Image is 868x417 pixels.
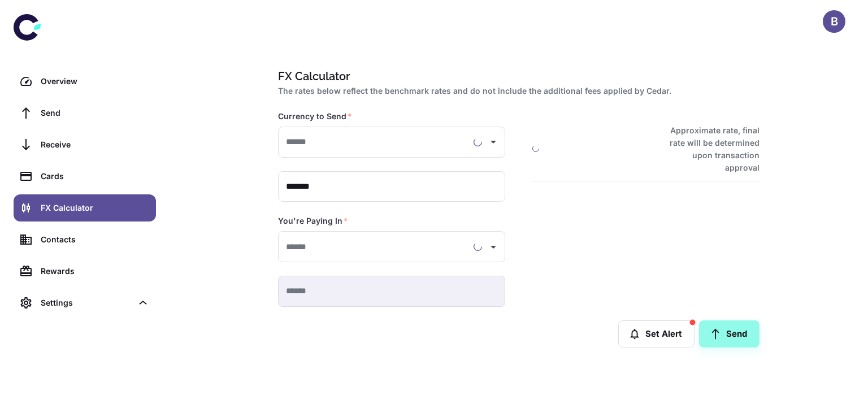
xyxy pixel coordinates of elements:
div: Rewards [41,265,149,277]
h1: FX Calculator [278,68,755,85]
button: Set Alert [618,320,695,347]
a: Receive [14,131,156,158]
a: Overview [14,68,156,95]
div: Overview [41,75,149,88]
button: Open [485,134,501,150]
a: Cards [14,163,156,190]
div: Receive [41,138,149,151]
a: Send [14,99,156,127]
div: Settings [14,289,156,316]
div: Send [41,107,149,119]
a: FX Calculator [14,194,156,221]
a: Rewards [14,258,156,285]
button: Open [485,239,501,255]
h6: Approximate rate, final rate will be determined upon transaction approval [657,124,759,174]
label: You're Paying In [278,215,348,227]
div: Settings [41,297,132,309]
div: FX Calculator [41,202,149,214]
div: Cards [41,170,149,183]
a: Contacts [14,226,156,253]
a: Send [699,320,759,347]
label: Currency to Send [278,111,352,122]
button: B [823,10,845,33]
div: Contacts [41,233,149,246]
